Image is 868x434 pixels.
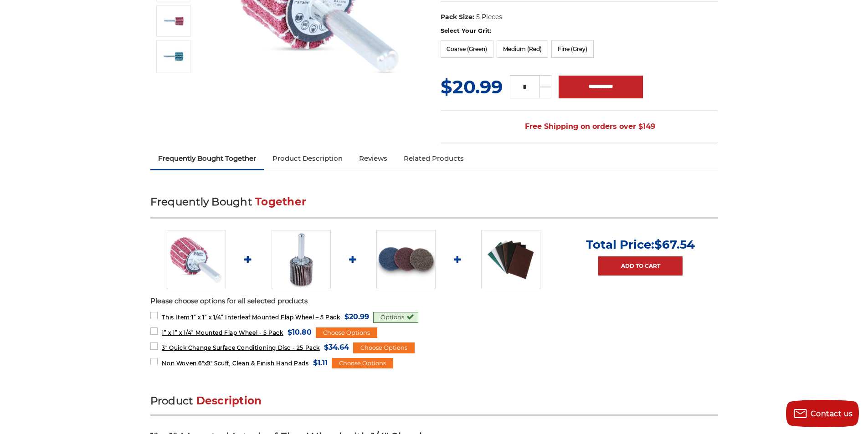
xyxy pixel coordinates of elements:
[255,195,306,208] span: Together
[196,394,262,407] span: Description
[162,360,308,367] span: Non Woven 6"x9" Scuff, Clean & Finish Hand Pads
[316,327,377,338] div: Choose Options
[332,358,393,369] div: Choose Options
[167,230,226,289] img: 1” x 1” x 1/4” Interleaf Mounted Flap Wheel – 5 Pack
[441,76,503,98] span: $20.99
[162,10,185,32] img: 1” x 1” x 1/4” Interleaf Mounted Flap Wheel – 5 Pack
[162,314,340,321] span: 1” x 1” x 1/4” Interleaf Mounted Flap Wheel – 5 Pack
[586,237,695,252] p: Total Price:
[503,117,655,136] span: Free Shipping on orders over $149
[395,148,472,168] a: Related Products
[162,329,283,336] span: 1” x 1” x 1/4” Mounted Flap Wheel - 5 Pack
[150,148,265,168] a: Frequently Bought Together
[150,296,718,306] p: Please choose options for all selected products
[353,342,415,353] div: Choose Options
[373,312,418,323] div: Options
[162,314,191,321] strong: This Item:
[150,195,252,208] span: Frequently Bought
[351,148,395,168] a: Reviews
[476,12,502,22] dd: 5 Pieces
[324,341,349,353] span: $34.64
[786,400,859,427] button: Contact us
[654,237,695,252] span: $67.54
[441,12,474,22] dt: Pack Size:
[441,26,718,36] label: Select Your Grit:
[288,326,312,338] span: $10.80
[264,148,351,168] a: Product Description
[313,357,328,369] span: $1.11
[162,344,320,351] span: 3" Quick Change Surface Conditioning Disc - 25 Pack
[162,45,185,68] img: 1” x 1” x 1/4” Interleaf Mounted Flap Wheel – 5 Pack
[598,256,683,276] a: Add to Cart
[344,311,369,323] span: $20.99
[150,394,193,407] span: Product
[811,409,853,418] span: Contact us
